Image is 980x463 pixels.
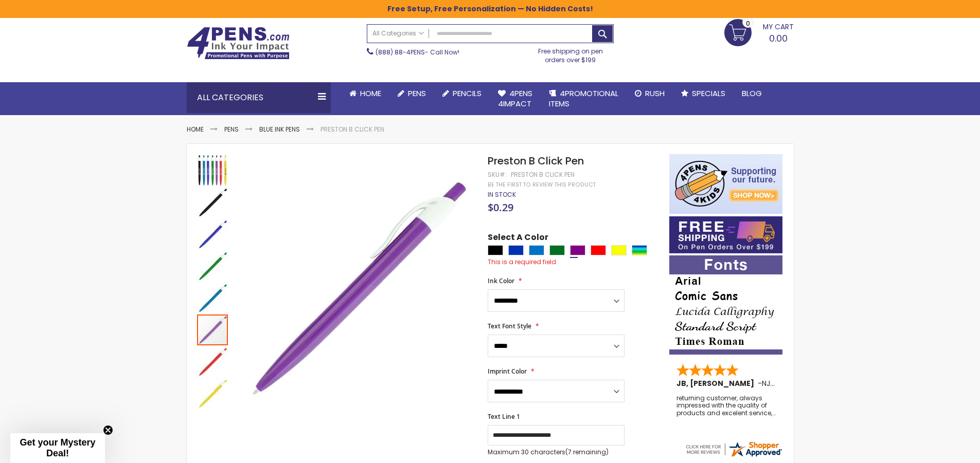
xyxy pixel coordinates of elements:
[434,82,490,105] a: Pencils
[197,378,228,409] img: Preston B Click Pen
[488,232,548,246] span: Select A Color
[376,48,425,57] a: (888) 88-4PENS
[197,313,229,345] div: Preston B Click Pen
[632,245,647,255] div: Assorted
[488,245,503,255] div: Black
[684,452,783,460] a: 4pens.com certificate URL
[673,82,734,105] a: Specials
[762,378,775,388] span: NJ
[197,377,228,409] div: Preston B Click Pen
[197,218,229,250] div: Preston B Click Pen
[372,29,424,38] span: All Categories
[197,345,229,377] div: Preston B Click Pen
[488,412,520,421] span: Text Line 1
[488,258,658,266] div: This is a required field.
[734,82,770,105] a: Blog
[611,245,627,255] div: Yellow
[376,48,459,57] span: - Call Now!
[488,191,516,199] div: Availability
[197,283,228,313] img: Preston B Click Pen
[197,187,228,218] img: Preston B Click Pen
[10,433,105,463] div: Get your Mystery Deal!Close teaser
[488,276,514,285] span: Ink Color
[488,200,513,214] span: $0.29
[511,171,575,179] div: Preston B Click Pen
[197,346,228,377] img: Preston B Click Pen
[20,437,95,458] span: Get your Mystery Deal!
[488,154,584,168] span: Preston B Click Pen
[692,88,725,99] span: Specials
[197,251,228,282] img: Preston B Click Pen
[224,125,239,134] a: Pens
[549,88,618,109] span: 4PROMOTIONAL ITEMS
[488,170,507,179] strong: SKU
[389,82,434,105] a: Pens
[676,395,776,417] div: returning customer, always impressed with the quality of products and excelent service, will retu...
[341,82,389,105] a: Home
[527,43,614,64] div: Free shipping on pen orders over $199
[197,154,229,186] div: Preston B Click Pen
[669,216,782,253] img: Free shipping on orders over $199
[549,245,565,255] div: Green
[669,255,782,355] img: font-personalization-examples
[529,245,544,255] div: Blue Light
[570,245,585,255] div: Purple
[758,378,847,388] span: - ,
[197,155,228,186] img: Preston B Click Pen
[498,88,532,109] span: 4Pens 4impact
[103,425,113,435] button: Close teaser
[676,378,758,388] span: JB, [PERSON_NAME]
[187,82,331,113] div: All Categories
[724,19,794,45] a: 0.00 0
[627,82,673,105] a: Rush
[187,125,204,134] a: Home
[320,125,384,134] li: Preston B Click Pen
[541,82,627,116] a: 4PROMOTIONALITEMS
[197,186,229,218] div: Preston B Click Pen
[746,18,750,28] span: 0
[565,448,609,456] span: (7 remaining)
[669,154,782,214] img: 4pens 4 kids
[488,448,625,456] p: Maximum 30 characters
[490,82,541,116] a: 4Pens4impact
[742,88,762,99] span: Blog
[408,88,426,99] span: Pens
[769,32,788,45] span: 0.00
[508,245,524,255] div: Blue
[239,169,474,404] img: Preston B Click Pen
[645,88,665,99] span: Rush
[591,245,606,255] div: Red
[684,440,783,458] img: 4pens.com widget logo
[488,181,596,189] a: Be the first to review this product
[453,88,482,99] span: Pencils
[197,219,228,250] img: Preston B Click Pen
[488,367,527,376] span: Imprint Color
[488,190,516,199] span: In stock
[367,25,429,42] a: All Categories
[360,88,381,99] span: Home
[187,27,290,60] img: 4Pens Custom Pens and Promotional Products
[259,125,300,134] a: Blue ink Pens
[488,322,531,330] span: Text Font Style
[197,282,229,313] div: Preston B Click Pen
[197,250,229,282] div: Preston B Click Pen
